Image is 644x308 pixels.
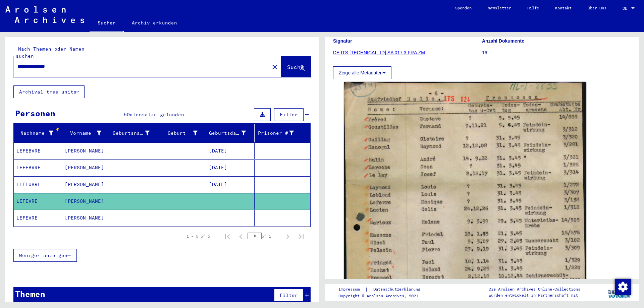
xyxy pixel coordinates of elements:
div: Nachname [16,130,53,137]
mat-cell: [DATE] [206,160,255,176]
mat-cell: [PERSON_NAME] [62,176,110,193]
span: Weniger anzeigen [19,252,67,258]
button: Filter [274,108,304,121]
button: Filter [274,289,304,302]
mat-header-cell: Geburtsdatum [206,124,255,142]
button: Suche [281,56,311,77]
img: Zustimmung ändern [615,279,631,295]
button: Last page [294,230,308,243]
div: Prisoner # [257,128,303,138]
p: 16 [482,49,631,56]
button: Previous page [234,230,248,243]
mat-label: Nach Themen oder Namen suchen [16,46,85,59]
mat-header-cell: Nachname [14,124,62,142]
mat-cell: LEFEBVRE [14,143,62,159]
div: Geburt‏ [161,128,206,138]
mat-header-cell: Prisoner # [255,124,311,142]
div: Zustimmung ändern [614,279,631,295]
span: 5 [124,112,127,118]
div: Prisoner # [257,130,294,137]
button: First page [221,230,234,243]
mat-cell: LEFEUVRE [14,176,62,193]
img: Arolsen_neg.svg [5,6,84,23]
div: Geburt‏ [161,130,198,137]
mat-cell: LEFEBVRE [14,160,62,176]
div: Vorname [65,128,110,138]
p: Copyright © Arolsen Archives, 2021 [338,293,428,299]
span: DE [623,6,630,11]
mat-cell: LEFEVRE [14,210,62,226]
div: Geburtsdatum [209,130,246,137]
div: Themen [15,288,45,300]
span: Datensätze gefunden [127,112,184,118]
span: Filter [280,112,298,118]
p: wurden entwickelt in Partnerschaft mit [489,292,580,298]
a: Archiv erkunden [124,15,185,31]
img: yv_logo.png [607,284,632,301]
mat-cell: [DATE] [206,176,255,193]
div: Vorname [65,130,102,137]
div: | [338,286,428,293]
p: Die Arolsen Archives Online-Collections [489,286,580,292]
mat-header-cell: Vorname [62,124,110,142]
a: DE ITS [TECHNICAL_ID] SA 017 3 FRA ZM [333,50,425,55]
div: of 1 [248,233,281,239]
mat-cell: [PERSON_NAME] [62,143,110,159]
mat-cell: [PERSON_NAME] [62,160,110,176]
div: Geburtsname [113,128,158,138]
div: 1 – 5 of 5 [186,233,210,239]
a: Datenschutzerklärung [368,286,428,293]
div: Personen [15,107,55,119]
mat-cell: [PERSON_NAME] [62,193,110,209]
a: Suchen [90,15,124,32]
div: Geburtsname [113,130,150,137]
button: Weniger anzeigen [13,249,77,262]
b: Signatur [333,38,352,44]
div: Nachname [16,128,62,138]
mat-icon: close [271,63,279,71]
mat-cell: [DATE] [206,143,255,159]
button: Clear [268,60,281,73]
div: Geburtsdatum [209,128,254,138]
span: Filter [280,292,298,298]
button: Zeige alle Metadaten [333,66,391,79]
b: Anzahl Dokumente [482,38,524,44]
mat-cell: LEFEVRE [14,193,62,209]
button: Next page [281,230,294,243]
button: Archival tree units [13,85,85,98]
mat-header-cell: Geburtsname [110,124,158,142]
mat-cell: [PERSON_NAME] [62,210,110,226]
a: Impressum [338,286,365,293]
mat-header-cell: Geburt‏ [158,124,207,142]
span: Suche [287,64,304,70]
